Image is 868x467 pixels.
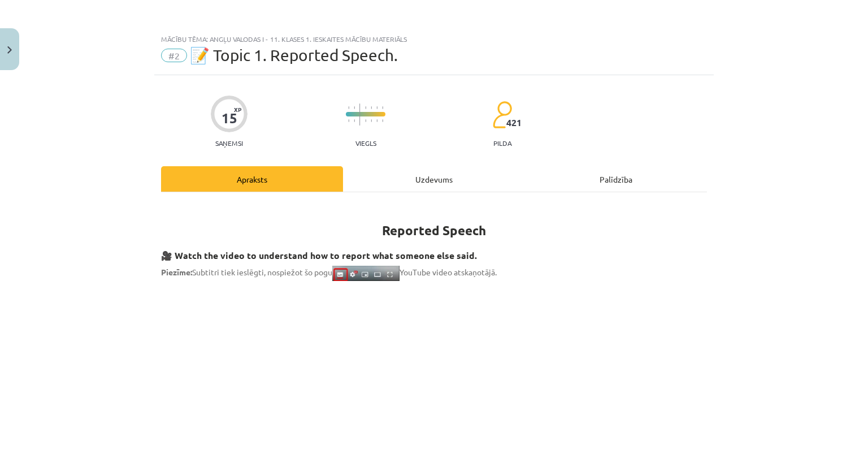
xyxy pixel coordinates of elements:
[190,46,398,64] span: 📝 Topic 1. Reported Speech.
[161,49,187,62] span: #2
[525,166,707,192] div: Palīdzība
[359,103,361,126] img: icon-long-line-d9ea69661e0d244f92f715978eff75569469978d946b2353a9bb055b3ed8787d.svg
[348,106,349,109] img: icon-short-line-57e1e144782c952c97e751825c79c345078a6d821885a25fce030b3d8c18986b.svg
[376,119,377,122] img: icon-short-line-57e1e144782c952c97e751825c79c345078a6d821885a25fce030b3d8c18986b.svg
[354,119,355,122] img: icon-short-line-57e1e144782c952c97e751825c79c345078a6d821885a25fce030b3d8c18986b.svg
[355,139,376,147] p: Viegls
[161,35,707,43] div: Mācību tēma: Angļu valodas i - 11. klases 1. ieskaites mācību materiāls
[161,267,497,277] span: Subtitri tiek ieslēgti, nospiežot šo pogu YouTube video atskaņotājā.
[211,139,248,147] p: Saņemsi
[382,119,383,122] img: icon-short-line-57e1e144782c952c97e751825c79c345078a6d821885a25fce030b3d8c18986b.svg
[506,118,522,128] span: 421
[376,106,377,109] img: icon-short-line-57e1e144782c952c97e751825c79c345078a6d821885a25fce030b3d8c18986b.svg
[365,119,366,122] img: icon-short-line-57e1e144782c952c97e751825c79c345078a6d821885a25fce030b3d8c18986b.svg
[234,106,241,113] span: XP
[365,106,366,109] img: icon-short-line-57e1e144782c952c97e751825c79c345078a6d821885a25fce030b3d8c18986b.svg
[371,119,372,122] img: icon-short-line-57e1e144782c952c97e751825c79c345078a6d821885a25fce030b3d8c18986b.svg
[222,110,237,126] div: 15
[354,106,355,109] img: icon-short-line-57e1e144782c952c97e751825c79c345078a6d821885a25fce030b3d8c18986b.svg
[382,222,486,239] strong: Reported Speech
[371,106,372,109] img: icon-short-line-57e1e144782c952c97e751825c79c345078a6d821885a25fce030b3d8c18986b.svg
[161,249,477,261] strong: 🎥 Watch the video to understand how to report what someone else said.
[7,46,12,54] img: icon-close-lesson-0947bae3869378f0d4975bcd49f059093ad1ed9edebbc8119c70593378902aed.svg
[343,166,525,192] div: Uzdevums
[348,119,349,122] img: icon-short-line-57e1e144782c952c97e751825c79c345078a6d821885a25fce030b3d8c18986b.svg
[382,106,383,109] img: icon-short-line-57e1e144782c952c97e751825c79c345078a6d821885a25fce030b3d8c18986b.svg
[161,166,343,192] div: Apraksts
[161,267,192,277] strong: Piezīme:
[492,101,512,129] img: students-c634bb4e5e11cddfef0936a35e636f08e4e9abd3cc4e673bd6f9a4125e45ecb1.svg
[493,139,511,147] p: pilda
